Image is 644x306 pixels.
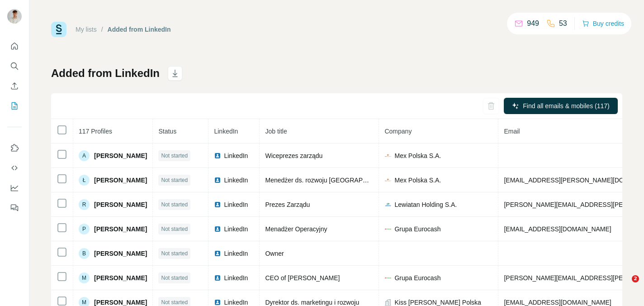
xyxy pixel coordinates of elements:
span: Mex Polska S.A. [394,176,441,185]
span: Not started [161,152,188,160]
span: LinkedIn [224,225,248,234]
span: Find all emails & mobiles (117) [523,101,609,110]
div: P [79,224,90,234]
span: LinkedIn [224,151,248,160]
span: 117 Profiles [79,128,112,135]
span: Lewiatan Holding S.A. [394,200,457,209]
span: [PERSON_NAME] [94,273,147,282]
img: LinkedIn logo [214,274,221,282]
div: R [79,199,90,210]
span: Email [504,128,520,135]
img: company-logo [384,177,392,184]
span: [PERSON_NAME] [94,151,147,160]
img: LinkedIn logo [214,225,221,233]
button: Use Surfe API [7,160,22,176]
img: company-logo [384,201,392,208]
span: LinkedIn [224,176,248,185]
div: Added from LinkedIn [108,25,171,34]
span: Prezes Zarządu [265,201,310,208]
span: Grupa Eurocash [394,225,440,234]
span: Menadżer Operacyjny [265,225,327,233]
span: Job title [265,128,287,135]
span: Wiceprezes zarządu [265,152,322,159]
span: Not started [161,201,188,209]
button: Buy credits [582,17,624,30]
span: [EMAIL_ADDRESS][DOMAIN_NAME] [504,299,611,306]
span: [PERSON_NAME] [94,176,147,185]
button: Dashboard [7,180,22,196]
span: Dyrektor ds. marketingu i rozwoju [265,299,359,306]
button: Search [7,58,22,74]
span: Not started [161,274,188,282]
p: 53 [559,18,567,29]
p: 949 [527,18,539,29]
span: LinkedIn [214,128,238,135]
img: Surfe Logo [51,22,66,37]
span: LinkedIn [224,249,248,258]
span: Owner [265,250,284,257]
span: LinkedIn [224,200,248,209]
button: Enrich CSV [7,78,22,94]
img: LinkedIn logo [214,250,221,257]
img: LinkedIn logo [214,299,221,306]
img: Avatar [7,9,22,24]
span: Not started [161,249,188,258]
span: Status [158,128,176,135]
img: LinkedIn logo [214,201,221,208]
span: CEO of [PERSON_NAME] [265,274,340,282]
span: Grupa Eurocash [394,273,440,282]
button: Find all emails & mobiles (117) [504,98,618,114]
button: Quick start [7,38,22,54]
div: M [79,273,90,283]
img: company-logo [384,152,392,159]
img: company-logo [384,225,392,233]
span: [PERSON_NAME] [94,225,147,234]
a: My lists [76,26,97,33]
span: Company [384,128,412,135]
div: A [79,150,90,161]
span: Not started [161,225,188,233]
span: [PERSON_NAME] [94,200,147,209]
h1: Added from LinkedIn [51,66,160,81]
span: [PERSON_NAME] [94,249,147,258]
div: Ł [79,175,90,186]
button: My lists [7,98,22,114]
img: LinkedIn logo [214,177,221,184]
div: B [79,248,90,259]
img: LinkedIn logo [214,152,221,159]
span: Menedżer ds. rozwoju [GEOGRAPHIC_DATA] [265,177,395,184]
button: Feedback [7,200,22,216]
span: Mex Polska S.A. [394,151,441,160]
img: company-logo [384,274,392,282]
li: / [101,25,103,34]
button: Use Surfe on LinkedIn [7,140,22,156]
span: LinkedIn [224,273,248,282]
iframe: Checklist [559,263,637,299]
span: Not started [161,176,188,184]
span: [EMAIL_ADDRESS][DOMAIN_NAME] [504,225,611,233]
